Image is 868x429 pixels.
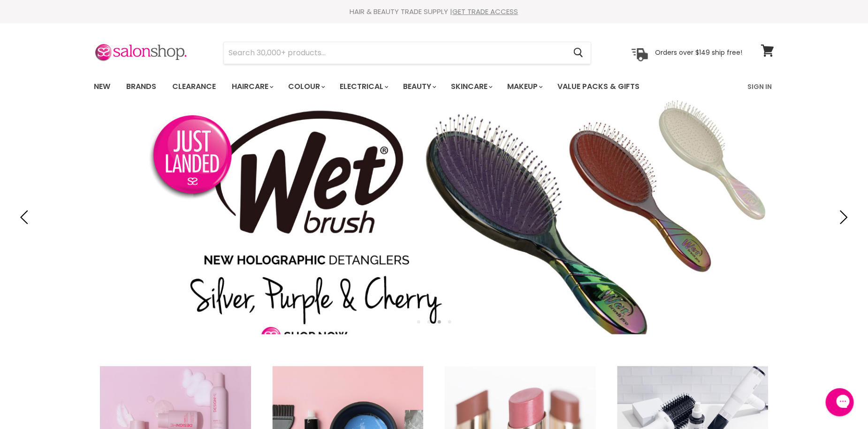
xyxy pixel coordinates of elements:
ul: Main menu [87,73,694,100]
a: Value Packs & Gifts [550,77,647,96]
li: Page dot 4 [448,320,451,324]
a: Skincare [444,77,498,96]
button: Search [566,42,591,64]
button: Previous [16,208,35,227]
p: Orders over $149 ship free! [655,48,742,57]
a: Haircare [225,77,279,96]
a: GET TRADE ACCESS [453,7,518,16]
iframe: Gorgias live chat messenger [821,385,859,420]
form: Product [223,42,591,64]
li: Page dot 1 [417,320,420,324]
a: New [87,77,117,96]
nav: Main [82,73,786,100]
li: Page dot 2 [427,320,431,324]
li: Page dot 3 [438,320,441,324]
a: Electrical [333,77,394,96]
a: Beauty [396,77,442,96]
a: Clearance [165,77,223,96]
a: Sign In [742,77,777,96]
a: Brands [119,77,163,96]
div: HAIR & BEAUTY TRADE SUPPLY | [82,7,786,16]
button: Next [833,208,852,227]
a: Makeup [500,77,548,96]
input: Search [224,42,566,64]
a: Colour [281,77,331,96]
